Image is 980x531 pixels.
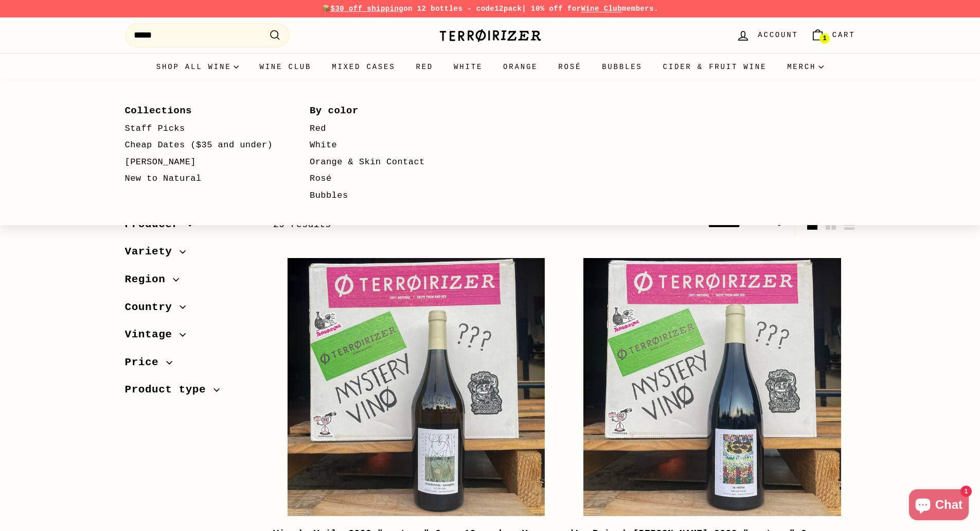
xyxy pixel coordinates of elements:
button: Region [125,268,257,296]
a: Cart [805,20,862,50]
a: Bubbles [310,187,465,204]
a: Staff Picks [125,121,280,138]
button: Price [125,351,257,379]
button: Variety [125,241,257,268]
a: White [310,137,465,154]
span: Vintage [125,326,180,344]
button: Vintage [125,323,257,351]
span: Region [125,271,173,288]
span: Price [125,354,167,371]
span: Variety [125,243,180,261]
span: Product type [125,381,214,399]
a: New to Natural [125,170,280,187]
a: Cheap Dates ($35 and under) [125,137,280,154]
span: $30 off shipping [331,5,404,13]
span: Country [125,299,180,316]
a: Collections [125,101,280,120]
span: Cart [832,29,856,41]
a: Wine Club [249,53,322,81]
summary: Merch [777,53,834,81]
div: Primary [104,53,876,81]
span: Account [758,29,798,41]
a: Red [405,53,443,81]
summary: Shop all wine [146,53,250,81]
strong: 12pack [494,5,522,13]
a: Orange [493,53,548,81]
button: Producer [125,213,257,241]
a: Account [730,20,804,50]
a: By color [310,101,465,120]
a: [PERSON_NAME] [125,154,280,171]
p: 📦 on 12 bottles - code | 10% off for members. [125,3,856,14]
a: Mixed Cases [322,53,405,81]
button: Country [125,296,257,324]
a: Bubbles [592,53,652,81]
a: Wine Club [581,5,622,13]
a: Rosé [548,53,592,81]
a: Rosé [310,170,465,187]
a: White [443,53,493,81]
button: Product type [125,379,257,406]
a: Orange & Skin Contact [310,154,465,171]
a: Red [310,121,465,138]
inbox-online-store-chat: Shopify online store chat [906,489,972,523]
a: Cider & Fruit Wine [653,53,777,81]
span: 1 [823,35,826,42]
